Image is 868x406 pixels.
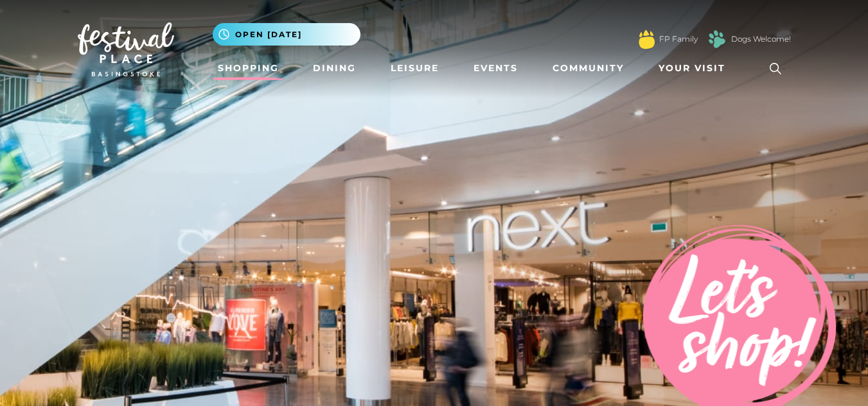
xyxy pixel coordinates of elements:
[78,22,174,76] img: Festival Place Logo
[213,23,360,46] button: Open [DATE]
[659,33,698,45] a: FP Family
[468,56,523,80] a: Events
[235,29,302,40] span: Open [DATE]
[653,56,737,80] a: Your Visit
[213,56,284,80] a: Shopping
[308,56,361,80] a: Dining
[385,56,444,80] a: Leisure
[659,62,725,75] span: Your Visit
[547,56,629,80] a: Community
[731,33,791,45] a: Dogs Welcome!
